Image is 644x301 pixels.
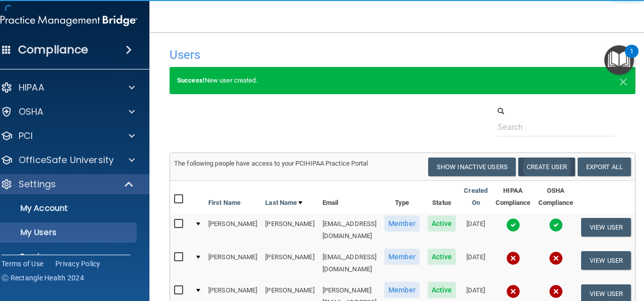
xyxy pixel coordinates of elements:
[619,74,628,87] button: Close
[318,247,381,280] td: [EMAIL_ADDRESS][DOMAIN_NAME]
[384,215,420,232] span: Member
[174,160,368,167] span: The following people have access to your PCIHIPAA Practice Portal
[604,45,634,75] button: Open Resource Center, 1 new notification
[578,158,631,176] a: Export All
[2,259,43,269] a: Terms of Use
[630,51,633,64] div: 1
[19,154,114,166] p: OfficeSafe University
[204,247,261,280] td: [PERSON_NAME]
[619,70,628,91] span: ×
[261,213,318,247] td: [PERSON_NAME]
[18,43,88,57] h4: Compliance
[19,106,44,118] p: OSHA
[506,251,520,265] img: cross.ca9f0e7f.svg
[2,273,84,283] span: Ⓒ Rectangle Health 2024
[464,185,488,209] a: Created On
[549,251,563,265] img: cross.ca9f0e7f.svg
[208,197,240,209] a: First Name
[1,11,137,31] img: PMB logo
[318,213,381,247] td: [EMAIL_ADDRESS][DOMAIN_NAME]
[428,215,456,232] span: Active
[318,181,381,213] th: Email
[581,251,631,270] button: View User
[492,181,534,213] th: HIPAA Compliance
[1,178,134,190] a: Settings
[380,181,424,213] th: Type
[594,232,632,270] iframe: Drift Widget Chat Controller
[19,130,33,142] p: PCI
[261,247,318,280] td: [PERSON_NAME]
[498,118,616,136] input: Search
[55,259,101,269] a: Privacy Policy
[19,178,56,190] p: Settings
[428,158,516,176] button: Show Inactive Users
[204,213,261,247] td: [PERSON_NAME]
[428,249,456,265] span: Active
[581,218,631,237] button: View User
[534,181,577,213] th: OSHA Compliance
[19,82,44,94] p: HIPAA
[549,218,563,232] img: tick.e7d51cea.svg
[1,130,135,142] a: PCI
[170,67,635,94] div: New user created.
[170,48,435,61] h4: Users
[424,181,460,213] th: Status
[506,284,520,298] img: cross.ca9f0e7f.svg
[460,213,492,247] td: [DATE]
[518,158,575,176] button: Create User
[384,282,420,298] span: Member
[1,154,135,166] a: OfficeSafe University
[460,247,492,280] td: [DATE]
[384,249,420,265] span: Member
[1,106,135,118] a: OSHA
[506,218,520,232] img: tick.e7d51cea.svg
[428,282,456,298] span: Active
[549,284,563,298] img: cross.ca9f0e7f.svg
[1,82,135,94] a: HIPAA
[265,197,302,209] a: Last Name
[177,77,205,84] strong: Success!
